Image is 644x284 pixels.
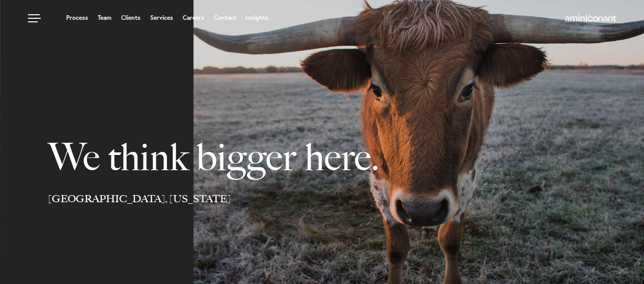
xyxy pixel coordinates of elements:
a: Home [565,15,616,23]
a: Contact [213,15,236,21]
a: Process [66,15,88,21]
img: Amini & Conant [565,14,616,22]
a: Clients [121,15,141,21]
a: Team [98,15,111,21]
a: Services [150,15,173,21]
a: Careers [183,15,204,21]
a: Insights [245,15,268,21]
